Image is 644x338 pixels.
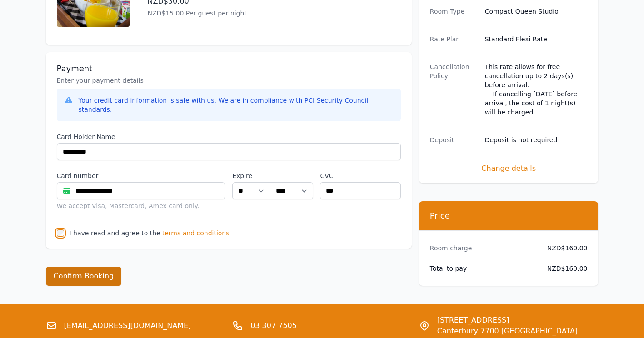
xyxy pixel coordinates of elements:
h3: Price [430,210,588,221]
h3: Payment [57,63,401,74]
dt: Cancellation Policy [430,62,478,117]
dd: Deposit is not required [485,135,588,144]
dt: Deposit [430,135,478,144]
div: This rate allows for free cancellation up to 2 days(s) before arrival. If cancelling [DATE] befor... [485,62,588,117]
dd: Compact Queen Studio [485,7,588,16]
dt: Room charge [430,244,533,253]
p: Enter your payment details [57,76,401,85]
label: CVC [320,171,400,180]
span: [STREET_ADDRESS] [437,315,578,326]
span: terms and conditions [162,229,230,238]
label: Card Holder Name [57,132,401,141]
p: NZD$15.00 Per guest per night [148,9,318,18]
label: Expire [232,171,270,180]
button: Confirm Booking [46,267,122,286]
dt: Total to pay [430,264,533,273]
dt: Room Type [430,7,478,16]
div: Your credit card information is safe with us. We are in compliance with PCI Security Council stan... [79,96,394,114]
dd: NZD$160.00 [540,264,588,273]
a: [EMAIL_ADDRESS][DOMAIN_NAME] [64,320,191,331]
span: Canterbury 7700 [GEOGRAPHIC_DATA] [437,326,578,337]
dd: Standard Flexi Rate [485,35,588,44]
label: I have read and agree to the [70,229,160,237]
dt: Rate Plan [430,35,478,44]
dd: NZD$160.00 [540,244,588,253]
label: Card number [57,171,225,180]
div: We accept Visa, Mastercard, Amex card only. [57,201,225,210]
label: . [270,171,313,180]
a: 03 307 7505 [250,320,297,331]
span: Change details [430,163,588,174]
